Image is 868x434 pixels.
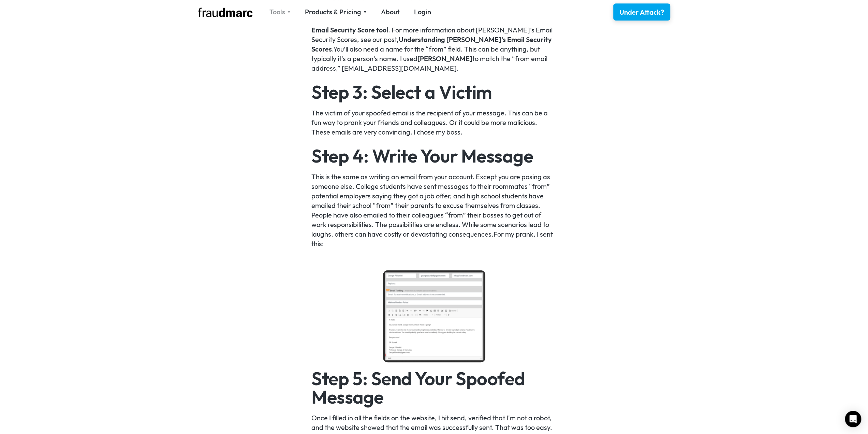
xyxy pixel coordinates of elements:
[269,7,291,17] div: Tools
[613,3,670,20] a: Under Attack?
[619,8,664,17] div: Under Attack?
[311,146,557,165] h2: Step 4: Write Your Message
[311,83,557,101] h2: Step 3: Select a Victim
[311,108,557,137] p: The victim of your spoofed email is the recipient of your message. This can be a fun way to prank...
[383,270,485,362] img: sending a spoofed message
[269,7,285,17] div: Tools
[311,413,557,432] p: Once I filled in all the fields on the website, I hit send, verified that I'm not a robot, and th...
[311,172,557,249] p: This is the same as writing an email from your account. Except you are posing as someone else. Co...
[414,7,431,17] a: Login
[305,7,361,17] div: Products & Pricing
[845,411,861,427] div: Open Intercom Messenger
[305,7,367,17] div: Products & Pricing
[417,54,472,63] a: [PERSON_NAME]
[311,35,552,53] a: Understanding [PERSON_NAME]’s Email Security Scores
[311,369,557,406] h2: Step 5: Send Your Spoofed Message
[381,7,400,17] a: About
